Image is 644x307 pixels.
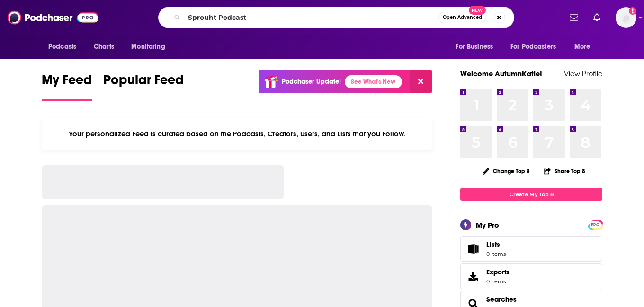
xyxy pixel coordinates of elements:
[449,38,505,56] button: open menu
[94,40,114,53] span: Charts
[616,7,636,28] span: Logged in as AutumnKatie
[103,72,184,94] span: Popular Feed
[510,40,556,53] span: For Podcasters
[460,263,602,289] a: Exports
[629,7,636,15] svg: Add a profile image
[590,9,604,26] a: Show notifications dropdown
[103,72,184,101] a: Popular Feed
[460,236,602,262] a: Lists
[616,7,636,28] button: Show profile menu
[464,270,483,283] span: Exports
[568,38,602,56] button: open menu
[464,242,483,255] span: Lists
[184,10,438,25] input: Search podcasts, credits, & more...
[48,40,76,53] span: Podcasts
[131,40,165,53] span: Monitoring
[486,240,506,249] span: Lists
[590,221,601,228] a: PRO
[566,9,582,26] a: Show notifications dropdown
[125,38,177,56] button: open menu
[574,40,590,53] span: More
[8,9,98,26] img: Podchaser - Follow, Share and Rate Podcasts
[504,38,570,56] button: open menu
[42,118,432,150] div: Your personalized Feed is curated based on the Podcasts, Creators, Users, and Lists that you Follow.
[564,69,602,78] a: View Profile
[486,278,510,285] span: 0 items
[486,268,510,276] span: Exports
[282,78,341,86] p: Podchaser Update!
[469,6,486,15] span: New
[158,7,514,28] div: Search podcasts, credits, & more...
[486,240,500,249] span: Lists
[345,75,402,88] a: See What's New
[476,220,499,229] div: My Pro
[460,188,602,201] a: Create My Top 8
[616,7,636,28] img: User Profile
[42,38,89,56] button: open menu
[456,40,493,53] span: For Business
[443,15,482,20] span: Open Advanced
[590,221,601,228] span: PRO
[88,38,120,56] a: Charts
[543,162,586,180] button: Share Top 8
[42,72,92,101] a: My Feed
[477,165,536,177] button: Change Top 8
[486,295,517,304] a: Searches
[460,69,542,78] a: Welcome AutumnKatie!
[438,12,486,23] button: Open AdvancedNew
[486,251,506,257] span: 0 items
[42,72,92,94] span: My Feed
